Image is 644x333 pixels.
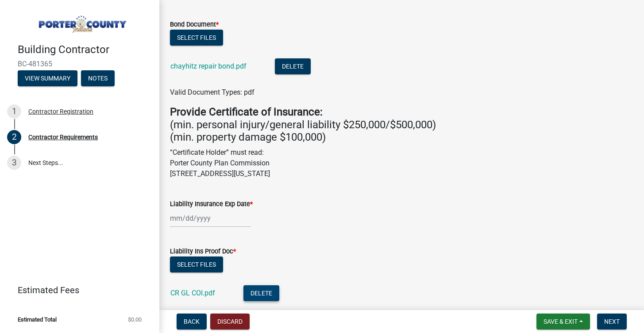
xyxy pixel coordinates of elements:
button: Back [177,314,207,329]
span: Back [184,318,200,325]
span: BC-481365 [18,60,142,68]
span: Estimated Total [18,317,57,322]
button: Discard [210,314,250,329]
a: CR GL COI.pdf [170,289,215,297]
button: Next [597,314,627,329]
button: Notes [81,70,115,86]
wm-modal-confirm: Summary [18,75,77,82]
a: chayhitz repair bond.pdf [170,62,247,70]
strong: Provide Certificate of Insurance: [170,106,323,118]
input: mm/dd/yyyy [170,209,251,227]
button: Select files [170,30,223,46]
button: View Summary [18,70,77,86]
button: Delete [275,58,311,74]
h4: (min. personal injury/general liability $250,000/$500,000) (min. property damage $100,000) [170,106,633,144]
wm-modal-confirm: Delete Document [275,63,311,71]
label: Bond Document [170,22,219,28]
span: Next [604,318,620,325]
h4: Building Contractor [18,43,152,56]
span: $0.00 [128,317,142,322]
span: Valid Document Types: pdf [170,88,255,96]
span: Save & Exit [544,318,578,325]
div: 3 [7,156,21,170]
a: Estimated Fees [7,281,145,299]
label: Liability Insurance Exp Date [170,201,253,207]
button: Save & Exit [536,314,590,329]
button: Delete [243,285,279,301]
wm-modal-confirm: Delete Document [243,290,279,298]
div: Contractor Registration [28,108,93,115]
wm-modal-confirm: Notes [81,75,115,82]
label: Liability Ins Proof Doc [170,249,236,255]
img: Porter County, Indiana [18,9,145,34]
div: 1 [7,104,21,119]
div: 2 [7,130,21,144]
p: “Certificate Holder” must read: Porter County Plan Commission [STREET_ADDRESS][US_STATE] [170,147,633,179]
button: Select files [170,256,223,272]
div: Contractor Requirements [28,134,98,140]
